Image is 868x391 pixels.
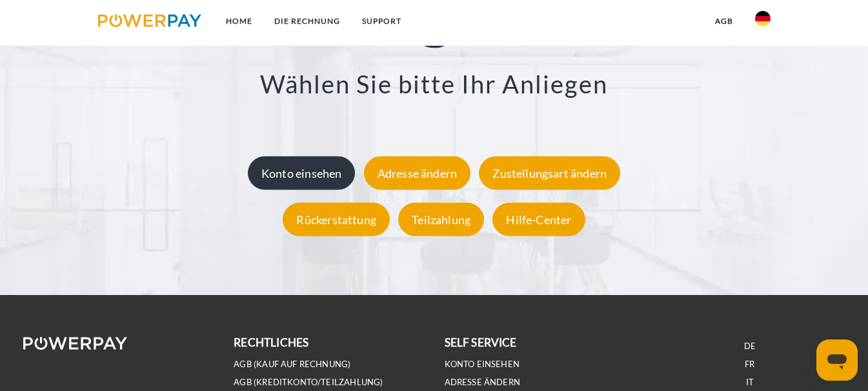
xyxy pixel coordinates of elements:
[263,10,351,33] a: DIE RECHNUNG
[445,359,520,370] a: Konto einsehen
[745,359,754,370] a: FR
[398,203,484,236] div: Teilzahlung
[279,213,393,227] a: Rückerstattung
[234,336,308,349] b: rechtliches
[395,213,487,227] a: Teilzahlung
[248,157,356,190] div: Konto einsehen
[476,166,623,180] a: Zustellungsart ändern
[445,336,517,349] b: self service
[816,339,858,381] iframe: Schaltfläche zum Öffnen des Messaging-Fensters
[361,166,474,180] a: Adresse ändern
[746,377,754,388] a: IT
[234,377,383,388] a: AGB (Kreditkonto/Teilzahlung)
[245,166,359,180] a: Konto einsehen
[234,359,350,370] a: AGB (Kauf auf Rechnung)
[215,10,263,33] a: Home
[59,68,809,99] h3: Wählen Sie bitte Ihr Anliegen
[492,203,585,236] div: Hilfe-Center
[98,14,202,27] img: logo-powerpay.svg
[364,157,471,190] div: Adresse ändern
[489,213,588,227] a: Hilfe-Center
[744,341,756,352] a: DE
[755,11,771,26] img: de
[445,377,521,388] a: Adresse ändern
[704,10,744,33] a: agb
[351,10,412,33] a: SUPPORT
[23,337,127,350] img: logo-powerpay-white.svg
[283,203,390,236] div: Rückerstattung
[479,157,620,190] div: Zustellungsart ändern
